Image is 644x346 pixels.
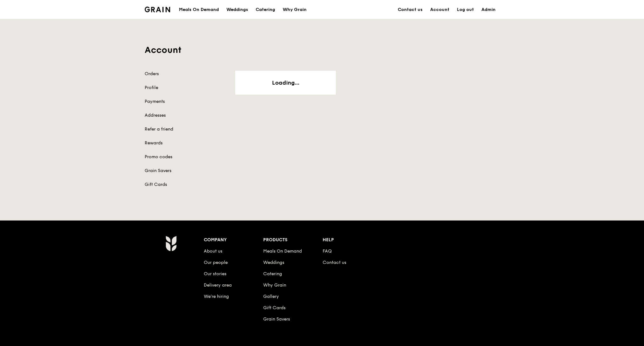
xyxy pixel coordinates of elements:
[145,126,228,132] a: Refer a friend
[145,112,228,119] a: Addresses
[179,0,219,19] div: Meals On Demand
[238,78,333,87] div: Loading...
[165,236,176,251] img: Grain
[426,0,453,19] a: Account
[478,0,499,19] a: Admin
[145,168,228,174] a: Grain Savers
[145,7,170,12] img: Grain
[279,0,310,19] a: Why Grain
[204,282,232,288] a: Delivery area
[145,71,228,77] a: Orders
[263,294,279,299] a: Gallery
[226,0,248,19] div: Weddings
[145,154,228,160] a: Promo codes
[263,305,286,310] a: Gift Cards
[204,236,263,244] div: Company
[263,260,284,265] a: Weddings
[323,236,382,244] div: Help
[204,271,226,276] a: Our stories
[204,260,228,265] a: Our people
[323,248,332,254] a: FAQ
[145,85,228,91] a: Profile
[204,294,229,299] a: We’re hiring
[263,248,302,254] a: Meals On Demand
[252,0,279,19] a: Catering
[145,44,499,56] h1: Account
[145,140,228,146] a: Rewards
[394,0,426,19] a: Contact us
[223,0,252,19] a: Weddings
[204,248,222,254] a: About us
[263,236,323,244] div: Products
[323,260,346,265] a: Contact us
[263,271,282,276] a: Catering
[263,282,286,288] a: Why Grain
[145,98,228,105] a: Payments
[263,316,290,322] a: Grain Savers
[283,0,307,19] div: Why Grain
[256,0,275,19] div: Catering
[145,181,228,188] a: Gift Cards
[453,0,478,19] a: Log out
